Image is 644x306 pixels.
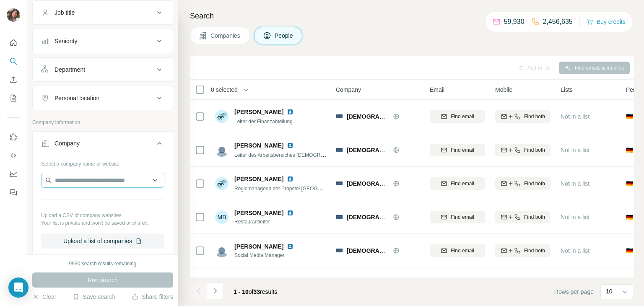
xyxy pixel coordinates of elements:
[561,147,589,153] span: Not in a list
[69,260,137,267] div: 9930 search results remaining
[626,146,633,154] span: 🇩🇪
[336,86,361,94] span: Company
[287,142,293,149] img: LinkedIn logo
[41,212,164,219] p: Upload a CSV of company websites.
[336,249,343,252] img: Logo of Ev.-luth Landeskirche in Braunschweig
[347,214,485,220] span: [DEMOGRAPHIC_DATA] in [GEOGRAPHIC_DATA]
[430,244,485,257] button: Find email
[287,109,293,115] img: LinkedIn logo
[287,210,293,216] img: LinkedIn logo
[73,293,115,301] button: Save search
[55,139,80,148] div: Company
[7,72,20,87] button: Enrich CSV
[561,113,589,120] span: Not in a list
[626,246,633,255] span: 🇩🇪
[336,182,343,185] img: Logo of Ev.-luth Landeskirche in Braunschweig
[7,54,20,69] button: Search
[495,177,551,190] button: Find both
[207,283,223,299] button: Navigate to next page
[234,209,283,217] span: [PERSON_NAME]
[504,17,525,27] p: 59,930
[33,60,173,80] button: Department
[211,86,238,94] span: 0 selected
[543,17,573,27] p: 2,456,635
[524,113,545,120] span: Find both
[33,133,173,157] button: Company
[587,16,626,28] button: Buy credits
[234,242,283,251] span: [PERSON_NAME]
[430,211,485,223] button: Find email
[33,3,173,23] button: Job title
[234,108,283,116] span: [PERSON_NAME]
[215,277,229,291] img: Avatar
[254,288,260,295] span: 33
[430,86,444,94] span: Email
[495,110,551,123] button: Find both
[287,243,293,250] img: LinkedIn logo
[430,110,485,123] button: Find email
[7,130,20,145] button: Use Surfe on LinkedIn
[41,219,164,227] p: Your list is private and won't be saved or shared.
[495,244,551,257] button: Find both
[451,213,474,221] span: Find email
[347,113,485,120] span: [DEMOGRAPHIC_DATA] in [GEOGRAPHIC_DATA]
[451,247,474,254] span: Find email
[234,185,372,192] span: Regiomanagerin der Propstei [GEOGRAPHIC_DATA]-Seesen
[215,210,229,224] div: MB
[234,141,283,150] span: [PERSON_NAME]
[287,176,293,182] img: LinkedIn logo
[561,214,589,220] span: Not in a list
[336,114,343,118] img: Logo of Ev.-luth Landeskirche in Braunschweig
[430,144,485,156] button: Find email
[7,91,20,106] button: My lists
[55,8,75,17] div: Job title
[347,247,485,254] span: [DEMOGRAPHIC_DATA] in [GEOGRAPHIC_DATA]
[132,293,173,301] button: Share filters
[275,31,294,40] span: People
[626,213,633,221] span: 🇩🇪
[524,146,545,154] span: Find both
[249,288,254,295] span: of
[524,213,545,221] span: Find both
[32,119,173,126] p: Company information
[7,166,20,182] button: Dashboard
[287,277,293,283] img: LinkedIn logo
[495,211,551,223] button: Find both
[234,119,293,124] span: Leiter der Finanzabteilung
[55,94,99,102] div: Personal location
[561,247,589,254] span: Not in a list
[234,276,283,284] span: [PERSON_NAME]
[495,86,512,94] span: Mobile
[210,31,241,40] span: Companies
[7,185,20,200] button: Feedback
[451,146,474,154] span: Find email
[336,148,343,151] img: Logo of Ev.-luth Landeskirche in Braunschweig
[7,35,20,50] button: Quick start
[234,175,283,183] span: [PERSON_NAME]
[7,8,20,22] img: Avatar
[41,157,164,168] div: Select a company name or website
[561,180,589,187] span: Not in a list
[554,288,594,296] span: Rows per page
[55,65,85,74] div: Department
[347,147,485,153] span: [DEMOGRAPHIC_DATA] in [GEOGRAPHIC_DATA]
[347,180,485,187] span: [DEMOGRAPHIC_DATA] in [GEOGRAPHIC_DATA]
[451,113,474,120] span: Find email
[33,88,173,108] button: Personal location
[336,215,343,218] img: Logo of Ev.-luth Landeskirche in Braunschweig
[495,144,551,156] button: Find both
[234,151,404,158] span: Leiter des Arbeitsbereiches [DEMOGRAPHIC_DATA] und Medienpädagogik
[234,252,304,259] span: Social Media Manager
[41,233,164,249] button: Upload a list of companies
[55,37,77,45] div: Seniority
[451,180,474,187] span: Find email
[606,287,613,296] p: 10
[524,247,545,254] span: Find both
[215,143,229,157] img: Avatar
[215,177,229,190] img: Avatar
[524,180,545,187] span: Find both
[234,218,304,226] span: Restaurantleiter
[626,112,633,121] span: 🇩🇪
[7,148,20,163] button: Use Surfe API
[234,288,277,295] span: results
